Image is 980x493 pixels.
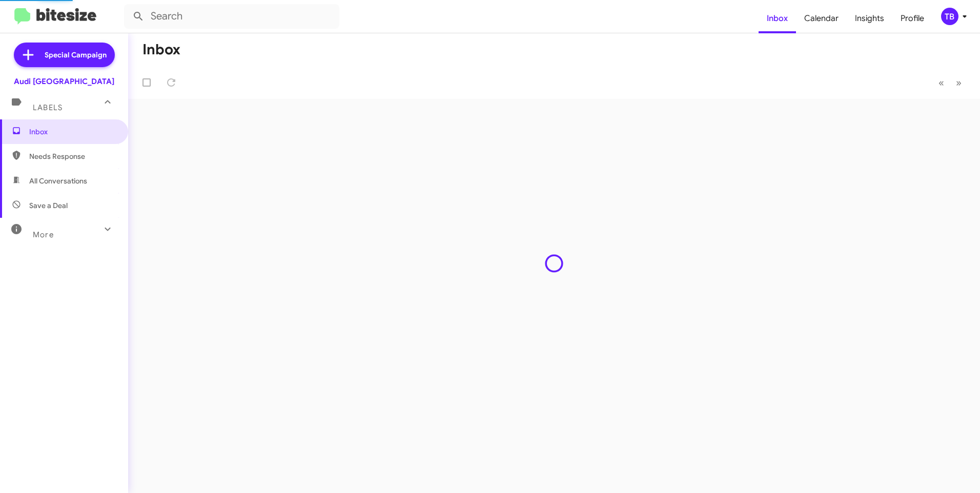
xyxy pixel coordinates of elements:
span: All Conversations [29,176,87,186]
span: More [33,230,54,239]
span: « [938,76,944,89]
div: TB [941,8,958,25]
span: Special Campaign [45,50,107,60]
span: Save a Deal [29,200,68,211]
span: Needs Response [29,151,116,161]
span: Labels [33,103,63,112]
button: Previous [932,72,950,93]
h1: Inbox [142,42,180,58]
nav: Page navigation example [933,72,968,93]
a: Inbox [759,4,796,33]
a: Insights [847,4,892,33]
span: Inbox [29,127,116,137]
button: Next [950,72,968,93]
span: » [956,76,962,89]
a: Profile [892,4,932,33]
div: Audi [GEOGRAPHIC_DATA] [14,76,114,87]
input: Search [124,4,339,29]
a: Special Campaign [14,43,115,67]
a: Calendar [796,4,847,33]
button: TB [932,8,969,25]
